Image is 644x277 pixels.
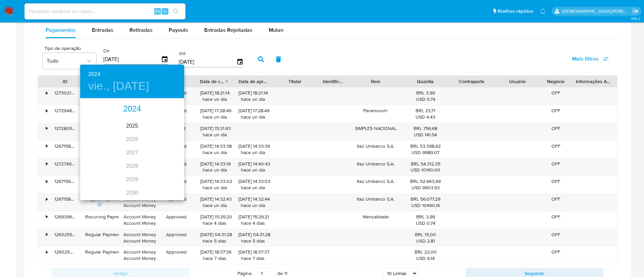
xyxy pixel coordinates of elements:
button: vie., [DATE] [88,79,149,93]
div: 2025 [80,119,184,133]
button: 2024 [88,70,100,79]
div: 2024 [80,102,184,116]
